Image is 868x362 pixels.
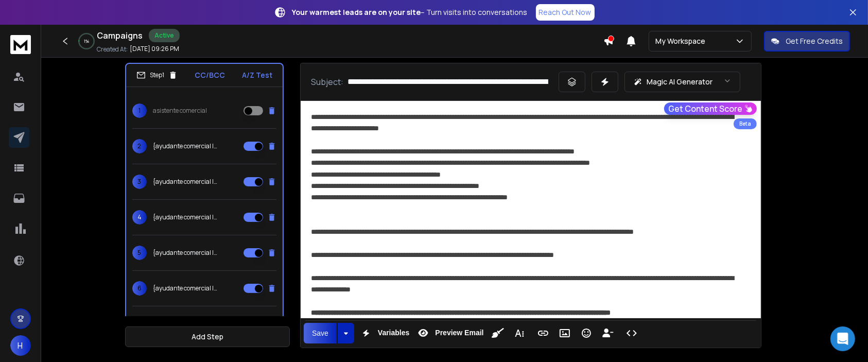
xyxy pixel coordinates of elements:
[125,326,290,347] button: Add Step
[195,70,225,80] p: CC/BCC
[97,45,128,54] p: Created At:
[577,323,596,343] button: Emoticons
[153,178,219,186] p: {ayudante comercial |asistencia comercial|ayudante para ventas|ayudante freelance|asistente en ve...
[533,323,553,343] button: Insert Link (Ctrl+K)
[10,335,31,356] button: H
[311,76,343,88] p: Subject:
[153,249,219,257] p: {ayudante comercial |asistencia comercial|ayudante para ventas|ayudante freelance|asistente en ve...
[830,326,855,351] div: Open Intercom Messenger
[132,246,147,260] span: 5
[97,29,143,42] h1: Campaigns
[84,38,89,44] p: 1 %
[413,323,485,343] button: Preview Email
[376,329,412,337] span: Variables
[624,72,740,92] button: Magic AI Generator
[149,29,180,42] div: Active
[764,31,850,51] button: Get Free Credits
[132,139,147,153] span: 2
[555,323,575,343] button: Insert Image (Ctrl+P)
[153,284,219,292] p: {ayudante comercial |asistencia comercial|ayudante para ventas|ayudante freelance|asistente en ve...
[10,35,31,54] img: logo
[242,70,272,80] p: A/Z Test
[655,36,709,46] p: My Workspace
[734,118,757,129] div: Beta
[539,7,592,18] p: Reach Out Now
[356,323,412,343] button: Variables
[304,323,337,343] button: Save
[292,7,421,17] strong: Your warmest leads are on your site
[433,329,485,337] span: Preview Email
[598,323,618,343] button: Insert Unsubscribe Link
[153,107,207,115] p: asistente comercial
[132,210,147,225] span: 4
[153,142,219,150] p: {ayudante comercial |asistencia comercial|ayudante para ventas|ayudante freelance|asistente en ve...
[130,45,179,53] p: [DATE] 09:26 PM
[488,323,508,343] button: Clean HTML
[664,102,757,115] button: Get Content Score
[132,281,147,296] span: 6
[136,71,178,80] div: Step 1
[786,36,843,46] p: Get Free Credits
[132,175,147,189] span: 3
[510,323,529,343] button: More Text
[536,4,595,21] a: Reach Out Now
[153,213,219,221] p: {ayudante comercial |asistencia comercial|ayudante para ventas|ayudante freelance|asistente en ve...
[292,7,528,18] p: – Turn visits into conversations
[622,323,641,343] button: Code View
[132,104,147,118] span: 1
[647,77,713,87] p: Magic AI Generator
